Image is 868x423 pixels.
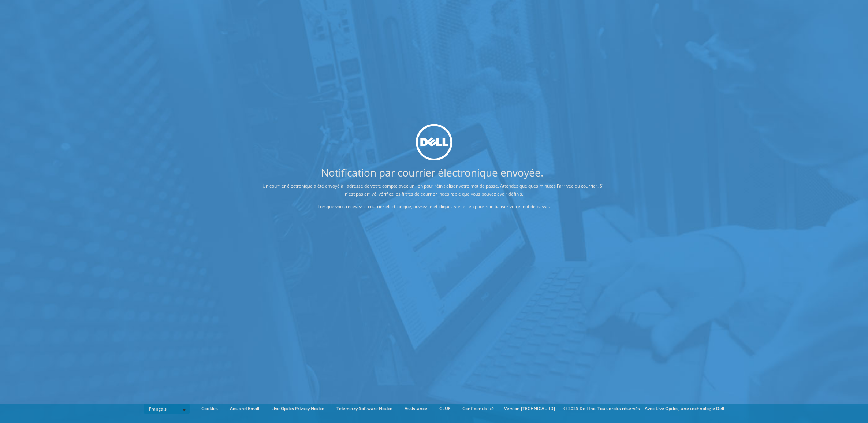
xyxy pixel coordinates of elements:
p: Un courrier électronique a été envoyé à l'adresse de votre compte avec un lien pour réinitialiser... [260,182,608,198]
a: Assistance [399,405,433,413]
a: CLUF [434,405,456,413]
p: Lorsque vous recevez le courrier électronique, ouvrez-le et cliquez sur le lien pour réinitialise... [260,203,608,211]
a: Cookies [196,405,224,413]
li: Version [TECHNICAL_ID] [501,405,559,413]
li: © 2025 Dell Inc. Tous droits réservés [560,405,644,413]
h1: Notification par courrier électronique envoyée. [233,167,632,178]
a: Live Optics Privacy Notice [266,405,330,413]
a: Confidentialité [457,405,500,413]
a: Telemetry Software Notice [331,405,398,413]
img: dell_svg_logo.svg [416,124,452,161]
li: Avec Live Optics, une technologie Dell [645,405,724,413]
a: Ads and Email [225,405,265,413]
